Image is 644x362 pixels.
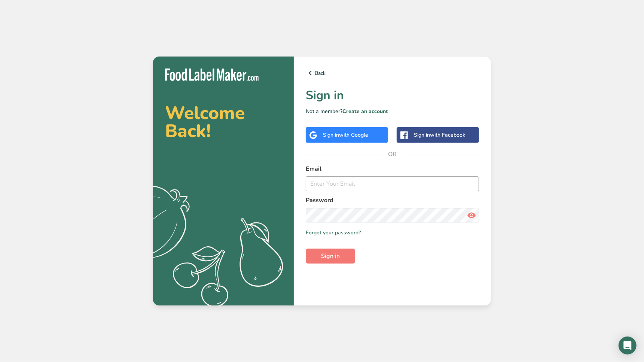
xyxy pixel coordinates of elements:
img: Food Label Maker [165,69,259,81]
span: with Google [339,131,368,139]
a: Create an account [342,108,388,115]
label: Password [306,196,479,205]
p: Not a member? [306,107,479,115]
a: Forgot your password? [306,229,361,237]
h2: Welcome Back! [165,104,282,140]
div: Sign in [323,131,368,139]
div: Sign in [414,131,465,139]
a: Back [306,69,479,77]
div: Open Intercom Messenger [619,337,637,355]
h1: Sign in [306,86,479,104]
span: Sign in [321,252,340,261]
span: OR [381,143,404,165]
span: with Facebook [430,131,465,139]
button: Sign in [306,249,355,264]
input: Enter Your Email [306,176,479,191]
label: Email [306,164,479,173]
